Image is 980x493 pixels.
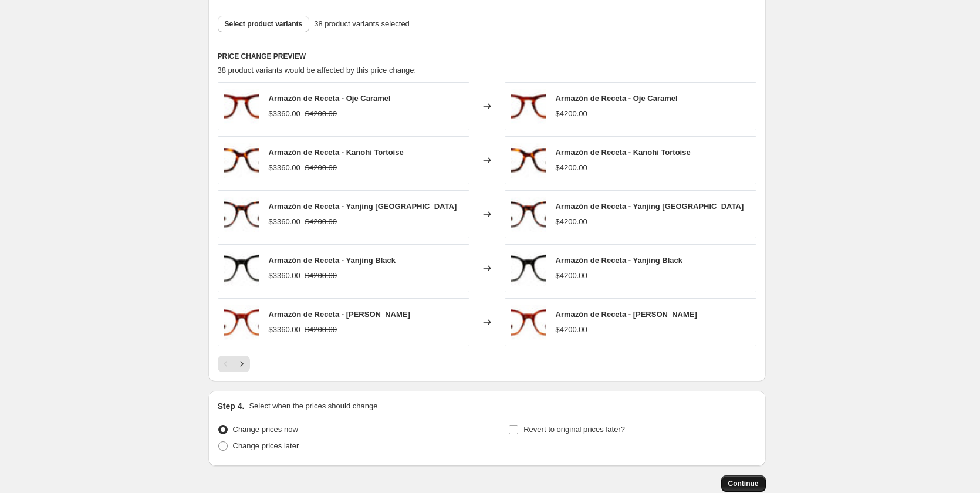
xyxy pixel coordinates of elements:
span: Select product variants [225,19,303,29]
h2: Step 4. [218,400,245,412]
button: Select product variants [218,16,310,32]
div: $4200.00 [556,270,587,282]
strike: $4200.00 [305,216,337,228]
div: $3360.00 [269,162,300,174]
strike: $4200.00 [305,270,337,282]
div: $4200.00 [556,324,587,336]
div: $4200.00 [556,108,587,120]
span: Armazón de Receta - [PERSON_NAME] [269,310,410,319]
div: $3360.00 [269,270,300,282]
img: D_669111-MLU72221072010_102023-O_80x.jpg [224,143,259,178]
span: 38 product variants would be affected by this price change: [218,66,417,75]
span: Armazón de Receta - Yanjing Black [556,256,683,265]
span: Armazón de Receta - Kanohi Tortoise [269,148,404,157]
div: $4200.00 [556,216,587,228]
strike: $4200.00 [305,108,337,120]
span: Change prices later [233,441,299,450]
h6: PRICE CHANGE PREVIEW [218,52,756,61]
nav: Pagination [218,356,250,372]
img: D_916782-MLU72031442536_102023-O_80x.jpg [224,89,259,124]
span: Armazón de Receta - Yanjing Black [269,256,396,265]
div: $4200.00 [556,162,587,174]
img: D_897498-MLU72304065763_102023-O_80x.jpg [224,305,259,340]
span: Revert to original prices later? [523,425,625,434]
img: D_786319-MLU72304013149_102023-O_80x.jpg [511,197,546,232]
img: D_916782-MLU72031442536_102023-O_80x.jpg [511,89,546,124]
p: Select when the prices should change [249,400,377,412]
span: Armazón de Receta - Yanjing [GEOGRAPHIC_DATA] [556,202,744,211]
div: $3360.00 [269,108,300,120]
span: 38 product variants selected [314,18,410,30]
span: Armazón de Receta - Yanjing [GEOGRAPHIC_DATA] [269,202,457,211]
button: Next [234,356,250,372]
div: $3360.00 [269,216,300,228]
img: D_786319-MLU72304013149_102023-O_80x.jpg [224,197,259,232]
img: D_669111-MLU72221072010_102023-O_80x.jpg [511,143,546,178]
img: D_897498-MLU72304065763_102023-O_80x.jpg [511,305,546,340]
span: Armazón de Receta - Oje Caramel [556,94,678,103]
span: Continue [728,479,759,488]
span: Armazón de Receta - [PERSON_NAME] [556,310,697,319]
span: Change prices now [233,425,298,434]
div: $3360.00 [269,324,300,336]
strike: $4200.00 [305,162,337,174]
img: D_704083-MLU72240960864_102023-O_80x.jpg [511,251,546,286]
strike: $4200.00 [305,324,337,336]
img: D_704083-MLU72240960864_102023-O_80x.jpg [224,251,259,286]
span: Armazón de Receta - Kanohi Tortoise [556,148,691,157]
span: Armazón de Receta - Oje Caramel [269,94,391,103]
button: Continue [721,475,766,492]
